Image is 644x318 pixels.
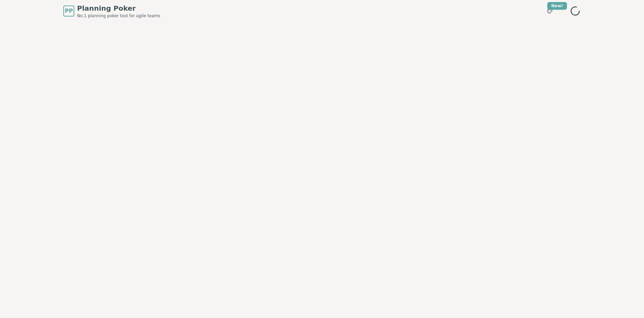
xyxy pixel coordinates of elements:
[65,7,73,15] span: PP
[547,2,567,10] div: New!
[77,3,160,13] span: Planning Poker
[63,3,160,19] a: PPPlanning PokerNo.1 planning poker tool for agile teams
[77,13,160,19] span: No.1 planning poker tool for agile teams
[544,5,556,17] button: New!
